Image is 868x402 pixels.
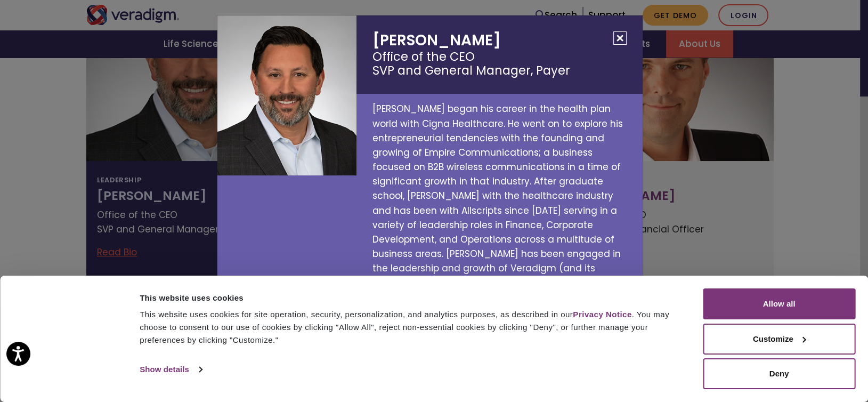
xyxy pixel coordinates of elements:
[613,31,627,45] button: Close
[356,15,643,94] h2: [PERSON_NAME]
[703,324,855,355] button: Customize
[140,361,201,377] a: Show details
[372,50,627,78] small: Office of the CEO SVP and General Manager, Payer
[140,308,679,347] div: This website uses cookies for site operation, security, personalization, and analytics purposes, ...
[140,292,679,304] div: This website uses cookies
[664,326,855,389] iframe: Drift Chat Widget
[573,310,631,319] a: Privacy Notice
[703,288,855,319] button: Allow all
